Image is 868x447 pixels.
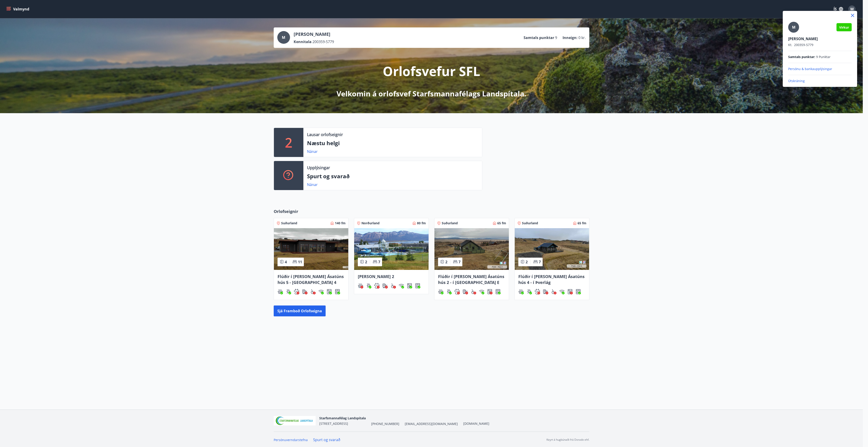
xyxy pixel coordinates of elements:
span: Kt. [788,43,792,47]
p: Útskráning [788,79,852,83]
span: Virkur [839,25,849,29]
span: Samtals punktar : [788,55,815,59]
span: 9 Punktar [816,55,831,59]
span: M [792,25,795,30]
p: Persónu & bankaupplýsingar [788,67,852,71]
p: 200359-5779 [788,43,852,47]
p: [PERSON_NAME] [788,36,852,41]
